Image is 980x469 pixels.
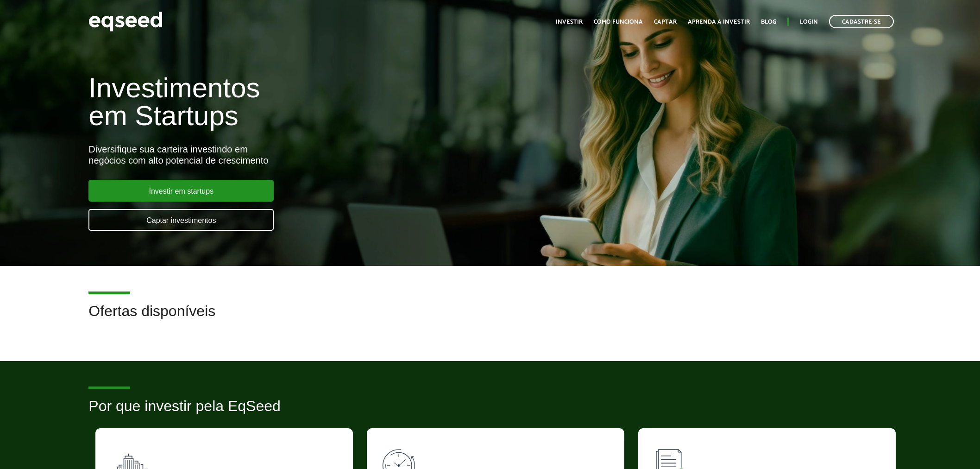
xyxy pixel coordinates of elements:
[654,19,677,25] a: Captar
[688,19,750,25] a: Aprenda a investir
[556,19,583,25] a: Investir
[88,144,565,166] div: Diversifique sua carteira investindo em negócios com alto potencial de crescimento
[761,19,776,25] a: Blog
[88,398,891,428] h2: Por que investir pela EqSeed
[594,19,643,25] a: Como funciona
[88,209,274,231] a: Captar investimentos
[88,74,565,130] h1: Investimentos em Startups
[800,19,818,25] a: Login
[829,15,894,28] a: Cadastre-se
[88,180,274,202] a: Investir em startups
[88,303,891,333] h2: Ofertas disponíveis
[88,9,163,34] img: EqSeed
